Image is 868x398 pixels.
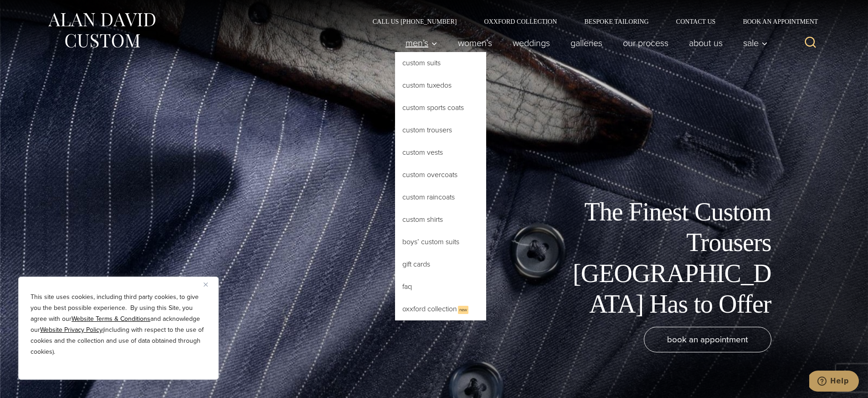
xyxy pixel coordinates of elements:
a: weddings [502,34,560,52]
a: Oxxford Collection [470,18,570,25]
a: Galleries [560,34,612,52]
nav: Secondary Navigation [359,18,822,25]
a: Website Privacy Policy [40,325,103,335]
a: Women’s [447,34,502,52]
a: Custom Sports Coats [395,97,486,119]
nav: Primary Navigation [395,34,772,52]
a: book an appointment [644,327,771,352]
a: Custom Tuxedos [395,74,486,96]
a: Custom Suits [395,52,486,74]
a: Contact Us [663,18,729,25]
a: Custom Vests [395,141,486,163]
a: Bespoke Tailoring [570,18,662,25]
a: Book an Appointment [729,18,821,25]
a: FAQ [395,276,486,298]
a: Custom Shirts [395,209,486,230]
a: Custom Trousers [395,119,486,141]
button: View Search Form [800,32,822,54]
a: About Us [678,34,733,52]
a: Our Process [612,34,678,52]
a: Gift Cards [395,253,486,275]
iframe: Opens a widget where you can chat to one of our agents [809,371,859,393]
a: Website Terms & Conditions [72,314,150,324]
img: Close [204,283,208,287]
a: Custom Overcoats [395,164,486,186]
button: Close [204,279,215,290]
a: Custom Raincoats [395,186,486,208]
span: New [458,306,468,314]
a: Call Us [PHONE_NUMBER] [359,18,471,25]
button: Men’s sub menu toggle [395,34,447,52]
img: Alan David Custom [47,10,156,51]
a: Oxxford CollectionNew [395,298,486,320]
a: Boys’ Custom Suits [395,231,486,253]
button: Sale sub menu toggle [733,34,772,52]
p: This site uses cookies, including third party cookies, to give you the best possible experience. ... [31,292,206,357]
span: book an appointment [667,333,748,346]
h1: The Finest Custom Trousers [GEOGRAPHIC_DATA] Has to Offer [566,197,771,319]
